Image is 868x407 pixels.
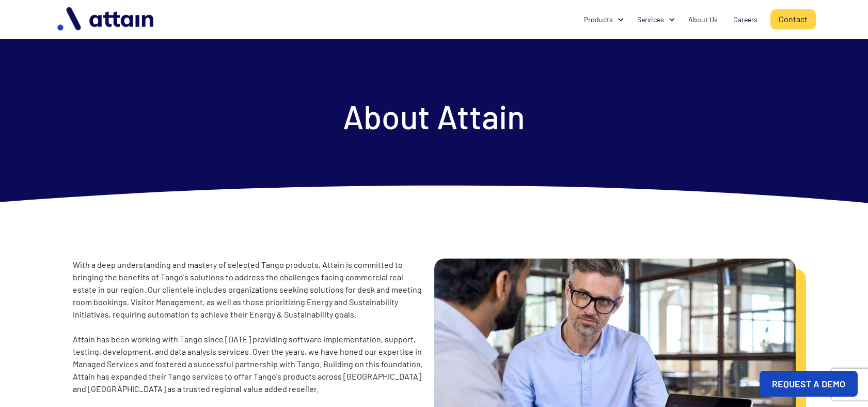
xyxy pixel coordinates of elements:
[725,10,765,29] a: Careers
[681,10,725,29] a: About Us
[576,10,629,29] div: Products
[760,371,858,397] a: REQUEST A DEMO
[637,14,664,25] div: Services
[733,14,757,25] div: Careers
[770,9,816,29] a: Contact
[343,99,525,134] h1: About Attain
[52,3,161,36] img: logo
[629,10,681,29] div: Services
[584,14,613,25] div: Products
[688,14,718,25] div: About Us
